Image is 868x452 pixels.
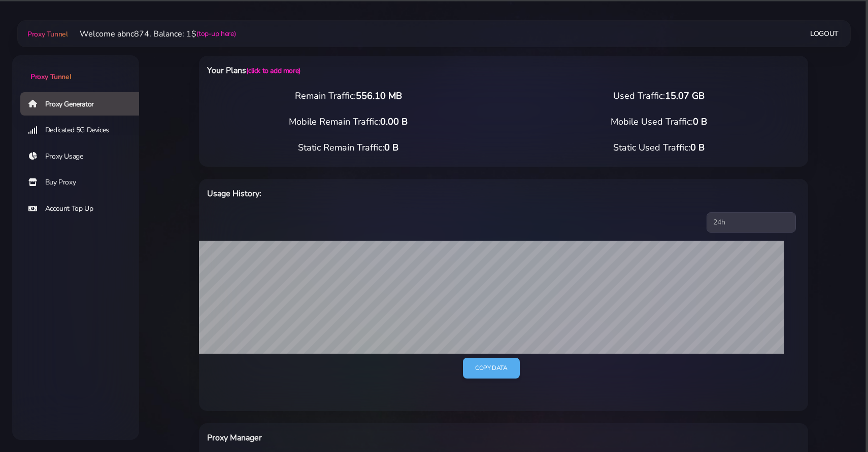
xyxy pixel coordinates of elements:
a: (click to add more) [246,66,300,76]
a: Proxy Usage [20,145,147,168]
div: Used Traffic: [504,89,814,103]
span: 0 B [690,141,705,154]
h6: Usage History: [207,187,548,200]
h6: Proxy Manager [207,431,548,444]
h6: Your Plans [207,64,548,77]
a: Account Top Up [20,197,147,220]
span: 0 B [693,116,707,128]
span: 556.10 MB [356,90,402,102]
iframe: Webchat Widget [819,403,855,439]
a: (top-up here) [196,28,236,39]
div: Remain Traffic: [193,89,504,103]
span: 15.07 GB [665,90,705,102]
a: Copy data [463,358,519,379]
li: Welcome abnc874. Balance: 1$ [68,28,236,40]
div: Static Used Traffic: [504,141,814,155]
span: Proxy Tunnel [27,29,68,39]
a: Dedicated 5G Devices [20,119,147,142]
a: Proxy Tunnel [25,26,68,42]
a: Logout [810,24,839,43]
div: Mobile Remain Traffic: [193,115,504,129]
span: 0 B [384,141,398,154]
div: Mobile Used Traffic: [504,115,814,129]
a: Buy Proxy [20,171,147,194]
a: Proxy Generator [20,92,147,116]
a: Proxy Tunnel [12,55,139,82]
span: Proxy Tunnel [30,72,71,82]
span: 0.00 B [380,116,408,128]
div: Static Remain Traffic: [193,141,504,155]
